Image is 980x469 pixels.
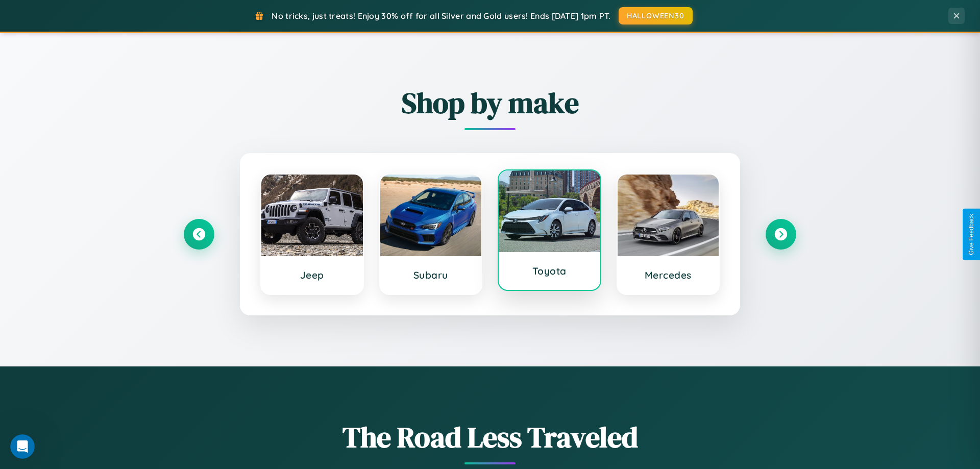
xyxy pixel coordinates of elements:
[184,83,796,122] h2: Shop by make
[390,269,472,281] h3: Subaru
[509,265,590,277] h3: Toyota
[272,11,610,21] span: No tricks, just treats! Enjoy 30% off for all Silver and Gold users! Ends [DATE] 1pm PT.
[272,269,353,281] h3: Jeep
[968,214,975,255] div: Give Feedback
[619,7,693,24] button: HALLOWEEN30
[628,269,709,281] h3: Mercedes
[184,417,796,457] h1: The Road Less Traveled
[10,434,35,459] iframe: Intercom live chat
